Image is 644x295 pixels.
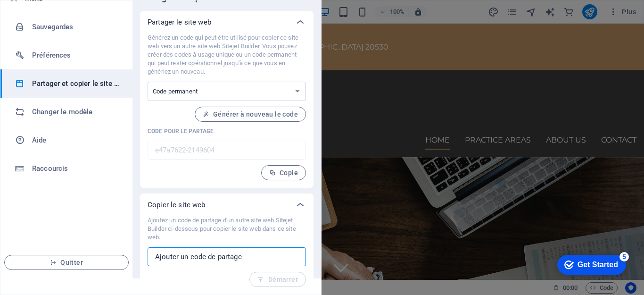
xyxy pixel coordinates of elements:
span: Copie [269,169,298,177]
h6: Sauvegardes [32,21,119,33]
p: Partager le site web [148,17,211,27]
div: Get Started 5 items remaining, 0% complete [7,5,76,25]
input: Ajouter un code de partage [148,247,306,266]
a: Aide [0,126,132,154]
span: Quitter [12,259,121,266]
h6: Préférences [32,50,119,61]
div: 5 [69,2,79,11]
p: Ajoutez un code de partage d'un autre site web Sitejet Builder ci-dessous pour copier le site web... [148,216,306,242]
h6: Changer le modèle [32,106,119,118]
button: Générer à nouveau le code [195,107,306,122]
h6: Partager et copier le site web [32,78,119,89]
span: Générer à nouveau le code [203,110,298,118]
button: Copie [261,165,306,180]
button: Quitter [4,255,129,270]
div: Copier le site web [140,194,314,216]
h6: Aide [32,135,119,146]
p: Générez un code qui peut être utilisé pour copier ce site web vers un autre site web Sitejet Buil... [148,34,306,76]
p: Code pour le partage [148,127,306,135]
div: Partager le site web [140,11,314,34]
div: Get Started [27,10,68,19]
p: Copier le site web [148,200,206,210]
h6: Raccourcis [32,163,119,174]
